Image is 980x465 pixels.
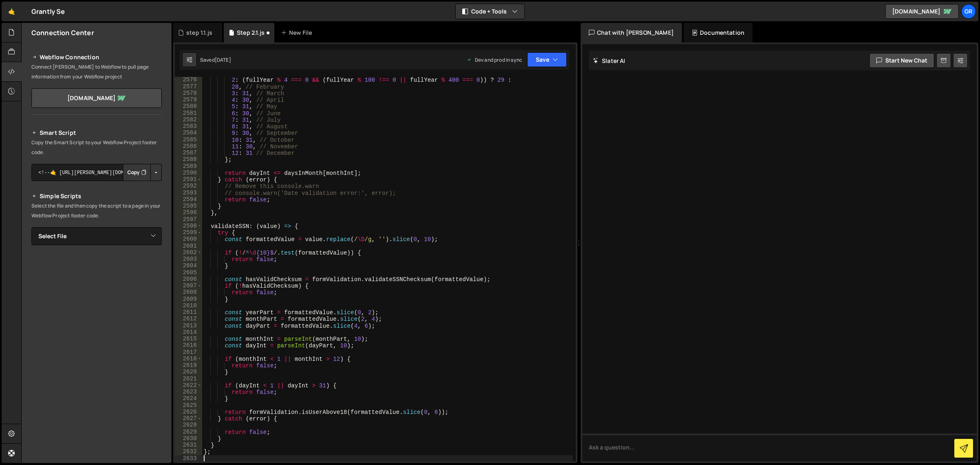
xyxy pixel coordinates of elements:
[175,116,202,123] div: 2582
[175,362,202,369] div: 2619
[175,455,202,462] div: 2633
[175,329,202,335] div: 2614
[175,376,202,382] div: 2621
[175,123,202,130] div: 2583
[961,4,976,19] a: Gr
[175,229,202,236] div: 2599
[175,256,202,262] div: 2603
[175,203,202,209] div: 2595
[175,355,202,362] div: 2618
[885,4,959,19] a: [DOMAIN_NAME]
[175,110,202,116] div: 2581
[175,223,202,229] div: 2598
[175,236,202,242] div: 2600
[175,183,202,189] div: 2592
[467,56,522,63] div: Dev and prod in sync
[175,422,202,428] div: 2628
[456,4,524,19] button: Code + Tools
[175,163,202,170] div: 2589
[31,164,162,181] textarea: <!--🤙 [URL][PERSON_NAME][DOMAIN_NAME]> <script>document.addEventListener("DOMContentLoaded", func...
[175,369,202,375] div: 2620
[175,429,202,435] div: 2629
[200,56,231,63] div: Saved
[175,442,202,448] div: 2631
[175,249,202,256] div: 2602
[31,201,162,221] p: Select the file and then copy the script to a page in your Webflow Project footer code.
[31,338,163,411] iframe: YouTube video player
[31,138,162,157] p: Copy the Smart Script to your Webflow Project footer code.
[31,28,94,37] h2: Connection Center
[175,243,202,249] div: 2601
[175,90,202,96] div: 2578
[186,29,212,37] div: step 1.1.js
[175,395,202,402] div: 2624
[175,322,202,329] div: 2613
[175,143,202,150] div: 2586
[684,23,753,42] div: Documentation
[31,191,162,201] h2: Simple Scripts
[175,296,202,302] div: 2609
[175,156,202,163] div: 2588
[175,196,202,203] div: 2594
[31,7,65,16] div: Grantly Se
[31,128,162,138] h2: Smart Script
[175,309,202,315] div: 2611
[175,176,202,183] div: 2591
[175,289,202,295] div: 2608
[175,402,202,409] div: 2625
[175,349,202,355] div: 2617
[31,259,163,332] iframe: YouTube video player
[123,164,151,181] button: Copy
[31,52,162,62] h2: Webflow Connection
[593,57,626,65] h2: Slater AI
[175,216,202,223] div: 2597
[175,302,202,309] div: 2610
[215,56,231,63] div: [DATE]
[175,335,202,342] div: 2615
[869,53,934,68] button: Start new chat
[123,164,162,181] div: Button group with nested dropdown
[175,409,202,415] div: 2626
[527,52,567,67] button: Save
[175,262,202,269] div: 2604
[175,276,202,282] div: 2606
[175,448,202,455] div: 2632
[175,342,202,349] div: 2616
[237,29,265,37] div: Step 2.1.js
[175,83,202,90] div: 2577
[281,29,315,37] div: New File
[175,136,202,143] div: 2585
[175,103,202,110] div: 2580
[175,389,202,395] div: 2623
[175,269,202,276] div: 2605
[175,190,202,196] div: 2593
[175,415,202,422] div: 2627
[175,435,202,442] div: 2630
[31,62,162,82] p: Connect [PERSON_NAME] to Webflow to pull page information from your Webflow project
[31,88,162,108] a: [DOMAIN_NAME]
[175,209,202,216] div: 2596
[175,315,202,322] div: 2612
[175,150,202,156] div: 2587
[581,23,682,42] div: Chat with [PERSON_NAME]
[175,382,202,389] div: 2622
[175,282,202,289] div: 2607
[2,2,22,21] a: 🤙
[175,76,202,83] div: 2576
[175,170,202,176] div: 2590
[175,130,202,136] div: 2584
[175,96,202,103] div: 2579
